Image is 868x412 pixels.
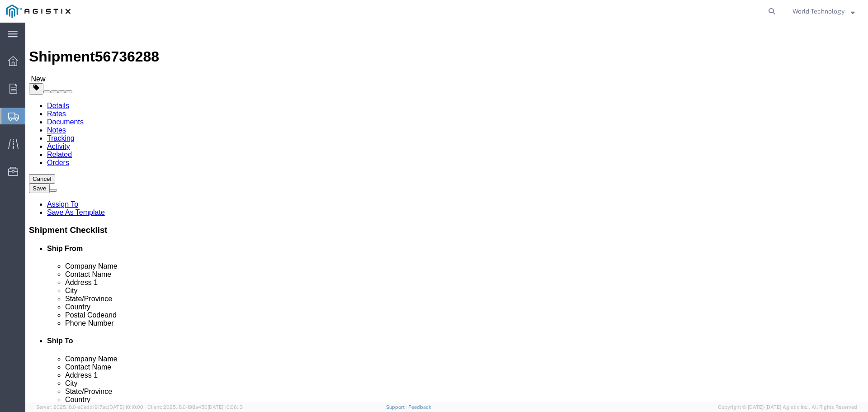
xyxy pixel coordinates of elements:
iframe: FS Legacy Container [25,23,868,403]
span: Client: 2025.18.0-198a450 [147,404,243,410]
span: Server: 2025.18.0-a0edd1917ac [36,404,143,410]
span: World Technology [793,6,844,16]
span: [DATE] 10:10:00 [108,404,143,410]
img: logo [6,5,71,18]
span: Copyright © [DATE]-[DATE] Agistix Inc., All Rights Reserved [718,403,857,411]
span: [DATE] 10:06:13 [208,404,243,410]
a: Support [386,404,409,410]
button: World Technology [792,6,855,17]
a: Feedback [408,404,431,410]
